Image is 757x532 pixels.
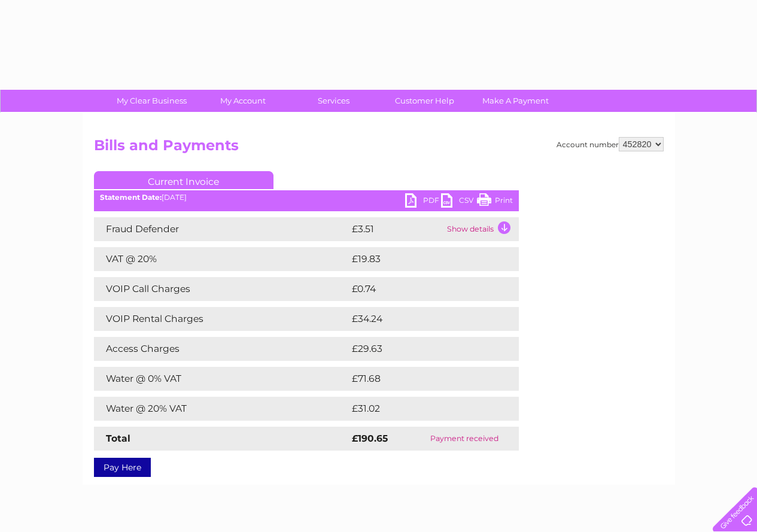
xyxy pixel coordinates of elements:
a: Pay Here [94,458,151,477]
td: Show details [444,217,519,241]
a: Customer Help [375,90,474,112]
td: Access Charges [94,337,349,361]
strong: £190.65 [352,433,388,444]
a: My Account [193,90,292,112]
div: [DATE] [94,193,519,202]
td: £0.74 [349,277,491,301]
a: My Clear Business [102,90,201,112]
td: Fraud Defender [94,217,349,241]
td: Water @ 20% VAT [94,397,349,421]
a: Current Invoice [94,171,273,189]
td: VOIP Call Charges [94,277,349,301]
td: £71.68 [349,367,494,391]
a: CSV [441,193,477,211]
a: Make A Payment [466,90,565,112]
a: Print [477,193,513,211]
td: £29.63 [349,337,495,361]
b: Statement Date: [100,193,162,202]
td: £34.24 [349,307,495,331]
a: Services [284,90,383,112]
div: Account number [557,137,664,151]
h2: Bills and Payments [94,137,664,160]
td: Water @ 0% VAT [94,367,349,391]
strong: Total [106,433,130,444]
a: PDF [405,193,441,211]
td: VOIP Rental Charges [94,307,349,331]
td: £19.83 [349,247,494,271]
td: Payment received [410,427,519,451]
td: £31.02 [349,397,494,421]
td: £3.51 [349,217,444,241]
td: VAT @ 20% [94,247,349,271]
